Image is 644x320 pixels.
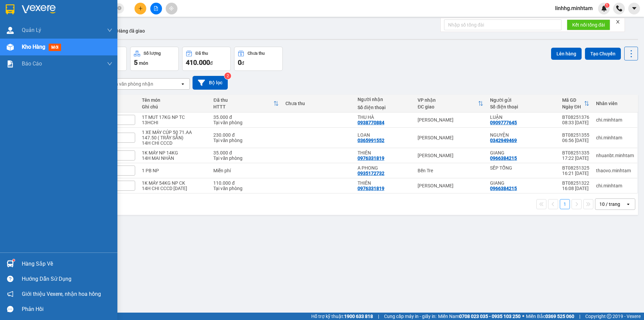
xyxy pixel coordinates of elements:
[22,290,101,298] span: Giới thiệu Vexere, nhận hoa hồng
[526,313,574,320] span: Miền Bắc
[213,155,279,161] div: Tại văn phòng
[562,165,589,171] div: BT08251325
[6,4,14,14] img: logo-vxr
[626,201,631,207] svg: open
[418,153,483,158] div: [PERSON_NAME]
[358,132,411,138] div: LOAN
[130,47,179,71] button: Số lượng5món
[142,155,207,161] div: 14H MAI NHÂN
[138,6,143,11] span: plus
[631,5,637,11] span: caret-down
[490,138,517,143] div: 0342949469
[438,313,521,320] span: Miền Nam
[490,150,555,155] div: GIANG
[545,314,574,319] strong: 0369 525 060
[418,117,483,123] div: [PERSON_NAME]
[142,97,207,103] div: Tên món
[562,120,589,125] div: 08:33 [DATE]
[358,138,384,143] div: 0365991552
[193,76,228,90] button: Bộ lọc
[616,5,622,11] img: phone-icon
[142,180,207,186] div: 1K MÁY 54KG NP CK
[490,97,555,103] div: Người gửi
[107,81,153,87] div: Chọn văn phòng nhận
[186,58,210,66] span: 410.000
[241,60,244,66] span: đ
[490,155,517,161] div: 0966384215
[213,180,279,186] div: 110.000 đ
[562,150,589,155] div: BT08251335
[210,60,213,66] span: đ
[384,313,436,320] span: Cung cấp máy in - giấy in:
[107,28,112,33] span: down
[358,165,411,171] div: A PHONG
[139,60,148,66] span: món
[169,6,174,11] span: aim
[13,259,15,261] sup: 1
[358,155,384,161] div: 0976331819
[606,3,608,8] span: 1
[7,27,14,34] img: warehouse-icon
[142,150,207,155] div: 1K MÁY NP 14KG
[605,3,609,8] sup: 1
[142,168,207,173] div: 1 PB NP
[562,155,589,161] div: 17:22 [DATE]
[572,21,605,29] span: Kết nối tổng đài
[224,73,231,79] sup: 2
[358,105,411,110] div: Số điện thoại
[596,117,634,123] div: chi.minhtam
[562,171,589,176] div: 16:21 [DATE]
[22,304,112,314] div: Phản hồi
[248,51,265,56] div: Chưa thu
[7,276,13,282] span: question-circle
[596,153,634,158] div: nhuanbt.minhtam
[135,3,146,14] button: plus
[22,59,42,68] span: Báo cáo
[213,186,279,191] div: Tại văn phòng
[358,120,384,125] div: 0938770884
[285,101,351,106] div: Chưa thu
[358,171,384,176] div: 0935172732
[154,6,158,11] span: file-add
[601,5,607,11] img: icon-new-feature
[142,120,207,125] div: 13HCHI
[560,199,570,209] button: 1
[418,183,483,188] div: [PERSON_NAME]
[142,140,207,146] div: 14H CHI CCCD
[585,48,621,60] button: Tạo Chuyến
[490,132,555,138] div: NGUYỆN
[107,61,112,66] span: down
[311,313,373,320] span: Hỗ trợ kỹ thuật:
[358,97,411,102] div: Người nhận
[144,51,161,56] div: Số lượng
[599,201,620,208] div: 10 / trang
[378,313,379,320] span: |
[550,4,598,12] span: linhhg.minhtam
[49,44,61,51] span: mới
[522,315,524,318] span: ⚪️
[358,186,384,191] div: 0976331819
[213,115,279,120] div: 35.000 đ
[579,313,580,320] span: |
[490,120,517,125] div: 0909777645
[196,51,208,56] div: Đã thu
[7,260,14,267] img: warehouse-icon
[418,135,483,140] div: [PERSON_NAME]
[562,138,589,143] div: 06:56 [DATE]
[628,3,640,14] button: caret-down
[344,314,373,319] strong: 1900 633 818
[134,58,138,66] span: 5
[22,274,112,284] div: Hướng dẫn sử dụng
[358,115,411,120] div: THU HÀ
[7,60,14,67] img: solution-icon
[562,115,589,120] div: BT08251376
[22,259,112,269] div: Hàng sắp về
[551,48,582,60] button: Lên hàng
[562,97,584,103] div: Mã GD
[7,44,14,51] img: warehouse-icon
[213,97,273,103] div: Đã thu
[562,180,589,186] div: BT08251322
[615,19,620,24] span: close
[22,44,45,50] span: Kho hàng
[490,115,555,120] div: LUẬN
